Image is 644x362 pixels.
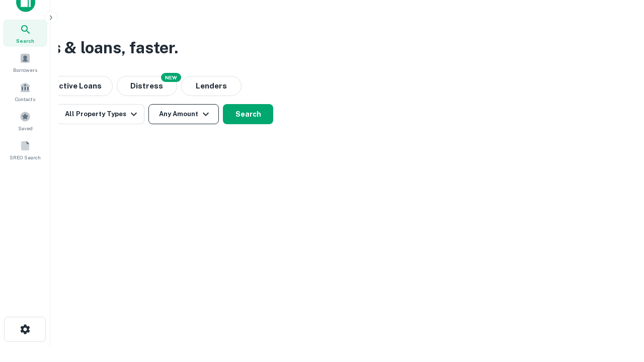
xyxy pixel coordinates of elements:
[3,136,47,163] a: SREO Search
[3,20,47,47] a: Search
[148,104,219,124] button: Any Amount
[3,107,47,134] a: Saved
[15,95,35,103] span: Contacts
[181,76,242,96] button: Lenders
[16,37,34,45] span: Search
[57,104,144,124] button: All Property Types
[161,73,181,82] div: NEW
[42,76,113,96] button: Active Loans
[3,78,47,105] a: Contacts
[3,49,47,76] a: Borrowers
[117,76,177,96] button: Search distressed loans with lien and other non-mortgage details.
[18,124,33,132] span: Saved
[10,153,41,161] span: SREO Search
[13,66,37,74] span: Borrowers
[594,282,644,330] iframe: Chat Widget
[223,104,273,124] button: Search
